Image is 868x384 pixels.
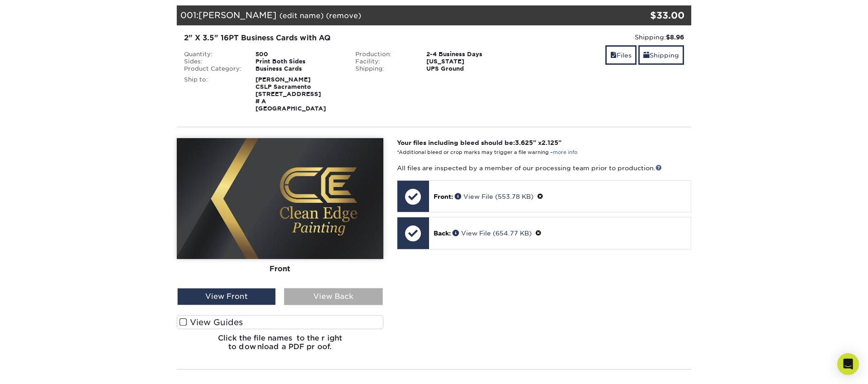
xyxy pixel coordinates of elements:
[420,65,519,72] div: UPS Ground
[837,353,859,375] div: Open Intercom Messenger
[453,230,532,237] a: View File (654.77 KB)
[420,58,519,65] div: [US_STATE]
[515,139,533,146] span: 3.625
[434,193,453,200] span: Front:
[610,52,617,59] span: files
[184,33,513,43] div: 2" X 3.5" 16PT Business Cards with AQ
[434,230,451,237] span: Back:
[177,334,383,358] h6: Click the file names to the right to download a PDF proof.
[279,11,324,20] a: (edit name)
[177,76,249,112] div: Ship to:
[397,149,577,155] small: *Additional bleed or crop marks may trigger a file warning –
[605,9,684,22] div: $33.00
[177,315,383,329] label: View Guides
[177,65,249,72] div: Product Category:
[249,58,349,65] div: Print Both Sides
[284,288,382,305] div: View Back
[643,52,650,59] span: shipping
[255,76,326,112] strong: [PERSON_NAME] CSLP Sacramento [STREET_ADDRESS] # A [GEOGRAPHIC_DATA]
[638,45,684,65] a: Shipping
[177,259,383,279] div: Front
[420,51,519,58] div: 2-4 Business Days
[349,58,420,65] div: Facility:
[397,163,691,173] p: All files are inspected by a member of our processing team prior to production.
[326,11,361,20] a: (remove)
[349,51,420,58] div: Production:
[249,51,349,58] div: 500
[177,51,249,58] div: Quantity:
[553,149,577,155] a: more info
[177,58,249,65] div: Sides:
[177,288,276,305] div: View Front
[349,65,420,72] div: Shipping:
[397,139,561,146] strong: Your files including bleed should be: " x "
[666,34,684,41] strong: $8.96
[249,65,349,72] div: Business Cards
[455,193,533,200] a: View File (553.78 KB)
[542,139,558,146] span: 2.125
[605,45,637,65] a: Files
[198,10,277,20] span: [PERSON_NAME]
[526,33,684,42] div: Shipping:
[177,5,605,25] div: 001:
